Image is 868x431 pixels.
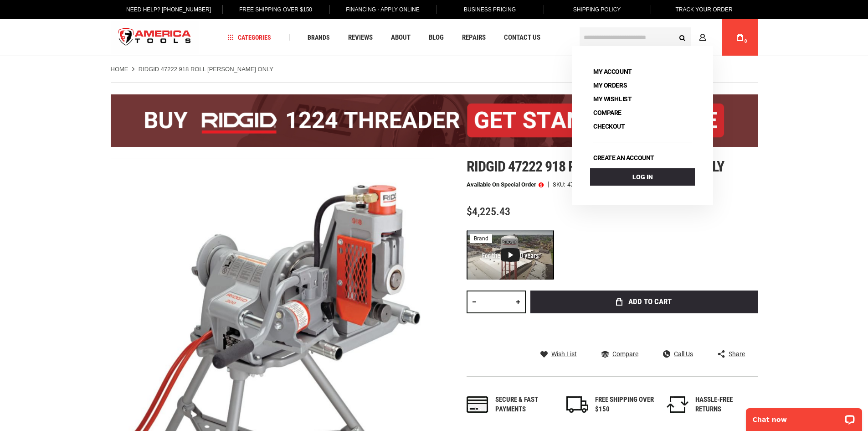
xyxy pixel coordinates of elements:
[500,31,544,44] a: Contact Us
[111,65,128,73] a: Home
[663,350,693,358] a: Call Us
[495,395,555,415] div: Secure & fast payments
[590,151,657,164] a: Create an account
[740,402,868,431] iframe: LiveChat chat widget
[590,120,628,133] a: Checkout
[745,39,747,44] span: 0
[303,31,334,44] a: Brands
[391,34,411,41] span: About
[731,19,749,56] a: 0
[590,106,625,119] a: Compare
[590,93,635,105] a: My Wishlist
[458,31,490,44] a: Repairs
[387,31,415,44] a: About
[695,395,755,415] div: HASSLE-FREE RETURNS
[567,182,583,187] div: 47222
[308,34,330,41] span: Brands
[729,351,745,357] span: Share
[674,29,691,46] button: Search
[566,396,588,413] img: shipping
[348,34,373,41] span: Reviews
[139,66,273,73] strong: RIDGID 47222 918 ROLL [PERSON_NAME] ONLY
[551,351,577,357] span: Wish List
[467,182,544,188] p: Available on Special Order
[504,34,540,41] span: Contact Us
[667,396,688,413] img: returns
[462,34,486,41] span: Repairs
[223,31,275,44] a: Categories
[111,21,199,55] img: America Tools
[674,351,693,357] span: Call Us
[529,316,760,343] iframe: Secure express checkout frame
[540,350,577,358] a: Wish List
[429,34,444,41] span: Blog
[601,350,638,358] a: Compare
[590,65,635,78] a: My Account
[425,31,448,44] a: Blog
[467,158,724,175] span: Ridgid 47222 918 roll [PERSON_NAME] only
[628,298,672,306] span: Add to Cart
[530,291,758,313] button: Add to Cart
[467,205,510,218] span: $4,225.43
[467,396,488,413] img: payments
[227,34,271,41] span: Categories
[595,395,654,415] div: FREE SHIPPING OVER $150
[590,168,695,186] a: Log In
[612,351,638,357] span: Compare
[111,21,199,55] a: store logo
[590,79,630,92] a: My Orders
[553,182,567,187] strong: SKU
[344,31,377,44] a: Reviews
[111,94,758,147] img: BOGO: Buy the RIDGID® 1224 Threader (26092), get the 92467 200A Stand FREE!
[573,6,621,13] span: Shipping Policy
